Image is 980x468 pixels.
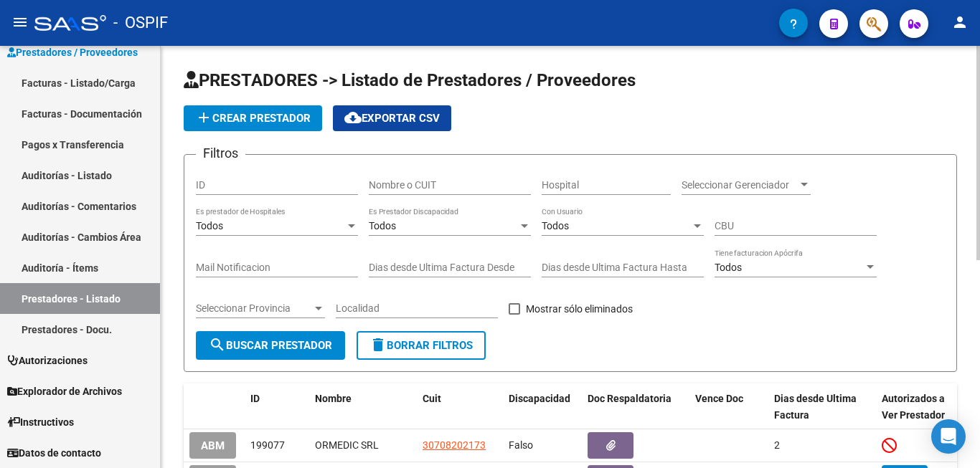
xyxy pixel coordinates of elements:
span: 2 [774,439,780,451]
span: Todos [542,220,569,231]
span: Falso [509,439,533,451]
datatable-header-cell: Cuit [417,383,503,431]
span: Seleccionar Gerenciador [682,179,798,191]
span: Datos de contacto [7,445,101,461]
mat-icon: person [951,14,969,31]
datatable-header-cell: Doc Respaldatoria [582,383,689,431]
button: ABM [189,432,236,459]
span: ID [250,393,260,404]
datatable-header-cell: Discapacidad [503,383,582,431]
span: Mostrar sólo eliminados [526,300,633,317]
span: PRESTADORES -> Listado de Prestadores / Proveedores [184,70,636,90]
button: Crear Prestador [184,105,322,131]
datatable-header-cell: Nombre [309,383,417,431]
mat-icon: delete [369,336,387,353]
span: Discapacidad [509,393,570,404]
h3: Filtros [196,143,245,163]
span: Buscar Prestador [209,339,332,352]
div: Open Intercom Messenger [931,419,966,454]
button: Buscar Prestador [196,331,345,360]
span: ABM [201,439,225,452]
span: Cuit [423,393,441,404]
div: ORMEDIC SRL [315,437,411,454]
mat-icon: add [195,109,212,126]
span: Doc Respaldatoria [588,393,672,404]
mat-icon: cloud_download [344,109,362,126]
datatable-header-cell: ID [245,383,309,431]
mat-icon: menu [11,14,29,31]
mat-icon: search [209,336,226,353]
span: Dias desde Ultima Factura [774,393,857,421]
button: Exportar CSV [333,105,451,131]
span: Seleccionar Provincia [196,302,312,315]
span: Nombre [315,393,352,404]
span: - OSPIF [113,7,168,39]
datatable-header-cell: Autorizados a Ver Prestador [876,383,955,431]
span: Exportar CSV [344,112,440,125]
button: Borrar Filtros [357,331,486,360]
span: Explorador de Archivos [7,383,122,399]
span: Autorizados a Ver Prestador [882,393,945,421]
span: Autorizaciones [7,353,88,368]
span: Vence Doc [695,393,743,404]
span: Todos [196,220,223,231]
span: Instructivos [7,414,74,430]
datatable-header-cell: Dias desde Ultima Factura [768,383,876,431]
span: 199077 [250,439,285,451]
datatable-header-cell: Vence Doc [689,383,768,431]
span: Todos [715,262,742,273]
span: Crear Prestador [195,112,311,125]
span: Todos [369,220,396,231]
span: Prestadores / Proveedores [7,44,138,60]
span: Borrar Filtros [369,339,473,352]
span: 30708202173 [423,439,486,451]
